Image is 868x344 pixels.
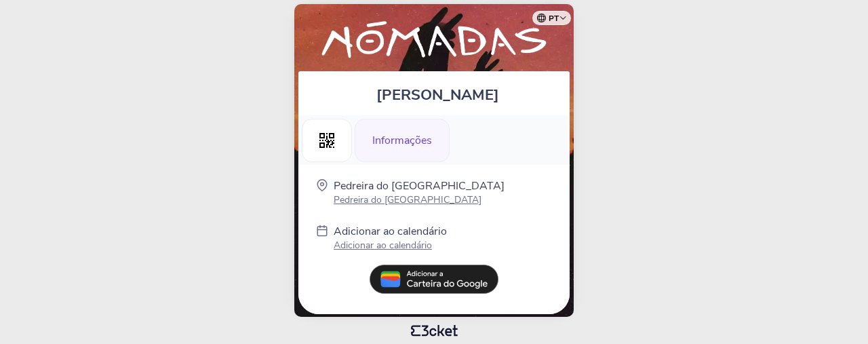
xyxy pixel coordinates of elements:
[305,18,563,64] img: Nómadas Festival (4th Edition)
[334,224,447,239] p: Adicionar ao calendário
[334,178,505,193] p: Pedreira do [GEOGRAPHIC_DATA]
[334,239,447,252] p: Adicionar ao calendário
[334,193,505,206] p: Pedreira do [GEOGRAPHIC_DATA]
[370,265,498,294] img: pt_add_to_google_wallet.13e59062.svg
[334,178,505,206] a: Pedreira do [GEOGRAPHIC_DATA] Pedreira do [GEOGRAPHIC_DATA]
[355,119,450,162] div: Informações
[334,224,447,254] a: Adicionar ao calendário Adicionar ao calendário
[376,85,499,105] span: [PERSON_NAME]
[355,132,450,147] a: Informações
